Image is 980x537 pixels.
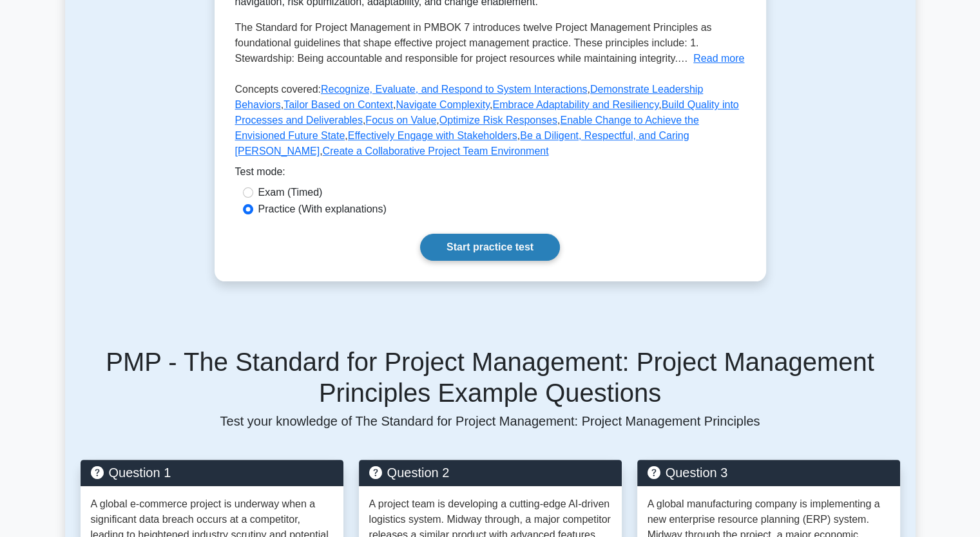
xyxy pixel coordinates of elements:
a: Effectively Engage with Stakeholders [348,130,517,141]
h5: Question 2 [369,465,611,480]
a: Focus on Value [365,115,436,126]
span: The Standard for Project Management in PMBOK 7 introduces twelve Project Management Principles as... [235,22,712,64]
a: Create a Collaborative Project Team Environment [323,146,549,156]
a: Embrace Adaptability and Resiliency [492,99,658,110]
a: Tailor Based on Context [283,99,393,110]
a: Recognize, Evaluate, and Respond to System Interactions [321,84,588,95]
h5: Question 1 [91,465,333,480]
p: Concepts covered: , , , , , , , , , , , [235,82,745,164]
label: Exam (Timed) [258,185,323,200]
a: Start practice test [420,234,560,261]
div: Test mode: [235,164,745,185]
p: Test your knowledge of The Standard for Project Management: Project Management Principles [81,413,900,429]
a: Demonstrate Leadership Behaviors [235,84,704,110]
a: Navigate Complexity [396,99,490,110]
h5: PMP - The Standard for Project Management: Project Management Principles Example Questions [81,346,900,408]
button: Read more [693,51,744,66]
h5: Question 3 [648,465,890,480]
label: Practice (With explanations) [258,202,387,217]
a: Optimize Risk Responses [439,115,557,126]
